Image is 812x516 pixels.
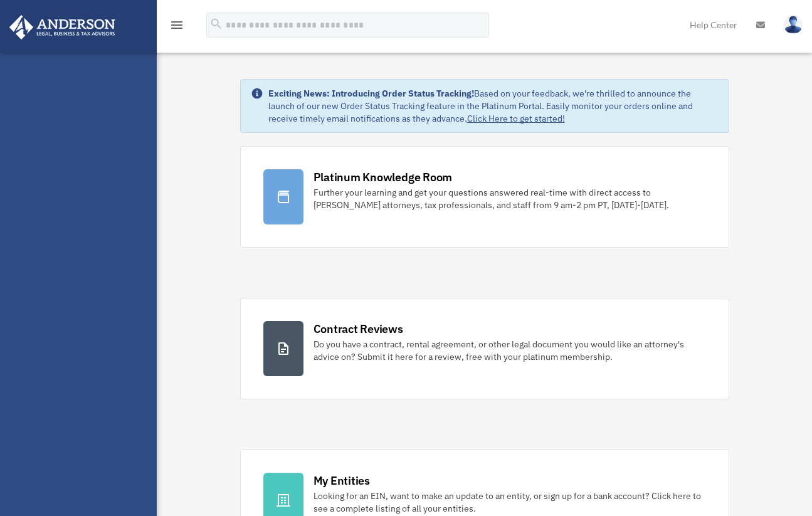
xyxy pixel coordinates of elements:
a: Platinum Knowledge Room Further your learning and get your questions answered real-time with dire... [240,146,729,248]
div: Looking for an EIN, want to make an update to an entity, or sign up for a bank account? Click her... [314,490,706,515]
img: User Pic [784,16,803,34]
div: My Entities [314,473,370,488]
a: Click Here to get started! [467,113,565,124]
div: Further your learning and get your questions answered real-time with direct access to [PERSON_NAM... [314,186,706,211]
img: Anderson Advisors Platinum Portal [6,15,119,39]
a: Contract Reviews Do you have a contract, rental agreement, or other legal document you would like... [240,298,729,399]
i: menu [169,18,184,33]
div: Platinum Knowledge Room [314,169,453,185]
div: Contract Reviews [314,321,403,337]
i: search [209,17,223,31]
strong: Exciting News: Introducing Order Status Tracking! [268,88,474,99]
div: Based on your feedback, we're thrilled to announce the launch of our new Order Status Tracking fe... [268,87,719,125]
a: menu [169,22,184,33]
div: Do you have a contract, rental agreement, or other legal document you would like an attorney's ad... [314,338,706,363]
